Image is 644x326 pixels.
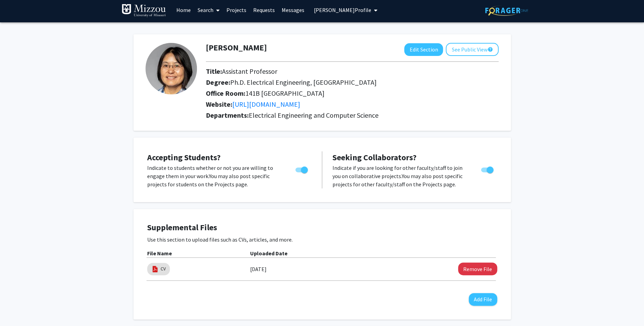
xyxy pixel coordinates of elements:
a: Opens in a new tab [232,100,300,108]
p: Indicate if you are looking for other faculty/staff to join you on collaborative projects. You ma... [332,164,468,188]
button: Edit Section [404,43,443,56]
label: [DATE] [250,263,267,275]
span: Assistant Professor [222,67,277,75]
span: [PERSON_NAME] Profile [314,7,371,13]
div: Toggle [478,164,497,174]
b: Uploaded Date [250,250,288,257]
span: Accepting Students? [147,152,221,163]
iframe: Chat [5,295,29,321]
p: Use this section to upload files such as CVs, articles, and more. [147,235,497,244]
a: CV [161,265,166,272]
span: Electrical Engineering and Computer Science [249,111,378,119]
h2: Degree: [206,78,499,86]
h1: [PERSON_NAME] [206,43,267,53]
img: University of Missouri Logo [121,4,166,18]
p: Indicate to students whether or not you are willing to engage them in your work. You may also pos... [147,164,282,188]
img: Profile Picture [145,43,197,94]
mat-icon: help [487,45,493,54]
img: ForagerOne Logo [485,5,528,16]
h2: Website: [206,100,499,108]
img: pdf_icon.png [151,265,159,273]
span: Seeking Collaborators? [332,152,417,163]
h4: Supplemental Files [147,223,497,233]
span: 141B [GEOGRAPHIC_DATA] [245,89,325,97]
h2: Office Room: [206,89,499,97]
div: Toggle [293,164,312,174]
h2: Title: [206,67,499,75]
button: Remove CV File [458,263,497,275]
h2: Departments: [201,111,504,119]
span: Ph.D. Electrical Engineering, [GEOGRAPHIC_DATA] [230,78,377,86]
b: File Name [147,250,172,257]
button: See Public View [446,43,499,56]
button: Add File [469,293,497,306]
